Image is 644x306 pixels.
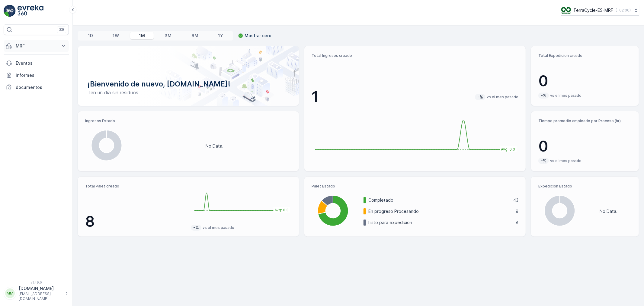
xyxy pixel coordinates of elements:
p: documentos [16,84,66,90]
div: MM [5,288,15,298]
img: TC_mwK4AaT.png [561,7,571,14]
p: Palet Estado [312,184,518,189]
p: 0 [538,72,632,90]
p: 1Y [218,33,223,39]
p: Completado [368,197,509,203]
p: En progreso Procesando [368,208,511,214]
p: [DOMAIN_NAME] [19,285,62,291]
p: 1 [312,88,319,106]
p: Expedicion Estado [538,184,632,189]
p: 8 [516,220,518,226]
p: Mostrar cero [245,33,271,39]
p: Total Palet creado [85,184,186,189]
p: -% [477,94,484,100]
p: No Data. [600,208,617,214]
span: v 1.49.0 [4,281,69,284]
p: 3M [165,33,171,39]
p: TerraCycle-ES-MRF [573,7,613,13]
button: TerraCycle-ES-MRF(+02:00) [561,5,639,16]
p: Ingresos Estado [85,119,292,123]
img: logo_light-DOdMpM7g.png [18,5,43,17]
p: MRF [16,43,57,49]
img: logo [4,5,16,17]
p: 1D [88,33,93,39]
p: 1M [139,33,145,39]
p: informes [16,72,66,78]
a: documentos [4,81,69,93]
p: Eventos [16,60,66,66]
p: ⌘B [59,27,65,32]
p: ¡Bienvenido de nuevo, [DOMAIN_NAME]! [88,79,289,89]
a: informes [4,69,69,81]
a: Eventos [4,57,69,69]
p: [EMAIL_ADDRESS][DOMAIN_NAME] [19,291,62,301]
p: 9 [516,208,518,214]
p: No Data. [206,143,223,149]
p: Tiempo promedio empleado por Proceso (hr) [538,119,632,123]
p: 6M [191,33,198,39]
p: Total Expedicion creado [538,53,632,58]
p: vs el mes pasado [487,95,518,99]
p: 1W [113,33,119,39]
p: -% [193,225,200,231]
p: Listo para expedicion [368,220,511,226]
p: Total Ingresos creado [312,53,518,58]
p: vs el mes pasado [203,225,234,230]
p: 0 [538,137,632,155]
button: MM[DOMAIN_NAME][EMAIL_ADDRESS][DOMAIN_NAME] [4,285,69,301]
p: -% [540,158,547,164]
p: 8 [85,213,186,231]
p: ( +02:00 ) [616,8,631,13]
p: 43 [513,197,518,203]
p: Ten un día sin residuos [88,89,289,96]
p: vs el mes pasado [550,93,582,98]
p: vs el mes pasado [550,158,582,163]
button: MRF [4,40,69,52]
p: -% [540,93,547,99]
